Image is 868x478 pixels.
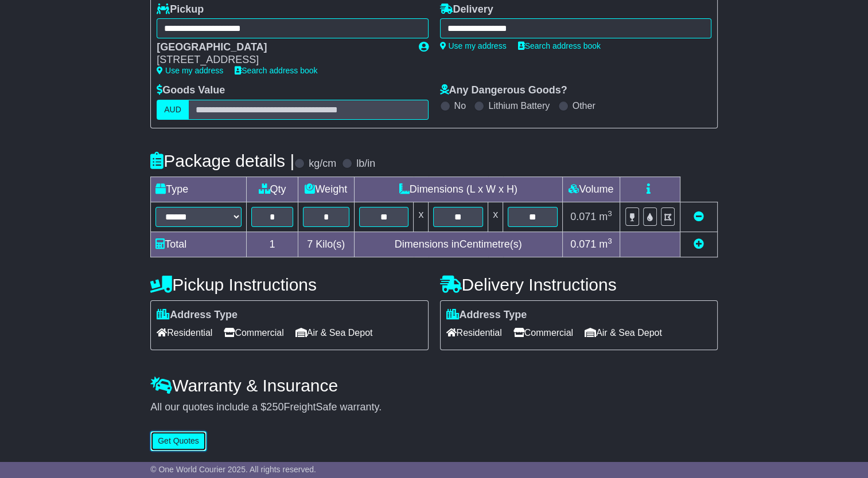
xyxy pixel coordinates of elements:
[513,324,573,342] span: Commercial
[694,238,704,250] a: Add new item
[157,324,212,342] span: Residential
[298,232,354,257] td: Kilo(s)
[573,100,595,111] label: Other
[151,232,247,257] td: Total
[354,177,562,202] td: Dimensions (L x W x H)
[235,66,317,75] a: Search address book
[599,211,612,222] span: m
[570,211,596,222] span: 0.071
[440,84,567,97] label: Any Dangerous Goods?
[150,401,718,414] div: All our quotes include a $ FreightSafe warranty.
[518,41,601,50] a: Search address book
[446,309,527,322] label: Address Type
[247,177,298,202] td: Qty
[488,202,503,232] td: x
[224,324,283,342] span: Commercial
[298,177,354,202] td: Weight
[414,202,429,232] td: x
[150,431,207,451] button: Get Quotes
[151,177,247,202] td: Type
[247,232,298,257] td: 1
[440,3,493,16] label: Delivery
[295,324,373,342] span: Air & Sea Depot
[440,41,507,50] a: Use my address
[454,100,466,111] label: No
[266,401,283,413] span: 250
[157,309,238,322] label: Address Type
[150,151,294,170] h4: Package details |
[356,158,375,170] label: lb/in
[488,100,550,111] label: Lithium Battery
[157,84,225,97] label: Goods Value
[354,232,562,257] td: Dimensions in Centimetre(s)
[150,465,316,474] span: © One World Courier 2025. All rights reserved.
[157,3,204,16] label: Pickup
[157,54,407,66] div: [STREET_ADDRESS]
[309,158,336,170] label: kg/cm
[150,275,428,294] h4: Pickup Instructions
[150,376,718,395] h4: Warranty & Insurance
[157,66,223,75] a: Use my address
[608,237,612,245] sup: 3
[157,100,189,120] label: AUD
[608,209,612,218] sup: 3
[694,211,704,222] a: Remove this item
[570,238,596,250] span: 0.071
[440,275,718,294] h4: Delivery Instructions
[562,177,620,202] td: Volume
[446,324,502,342] span: Residential
[585,324,662,342] span: Air & Sea Depot
[599,238,612,250] span: m
[157,41,407,54] div: [GEOGRAPHIC_DATA]
[307,238,313,250] span: 7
